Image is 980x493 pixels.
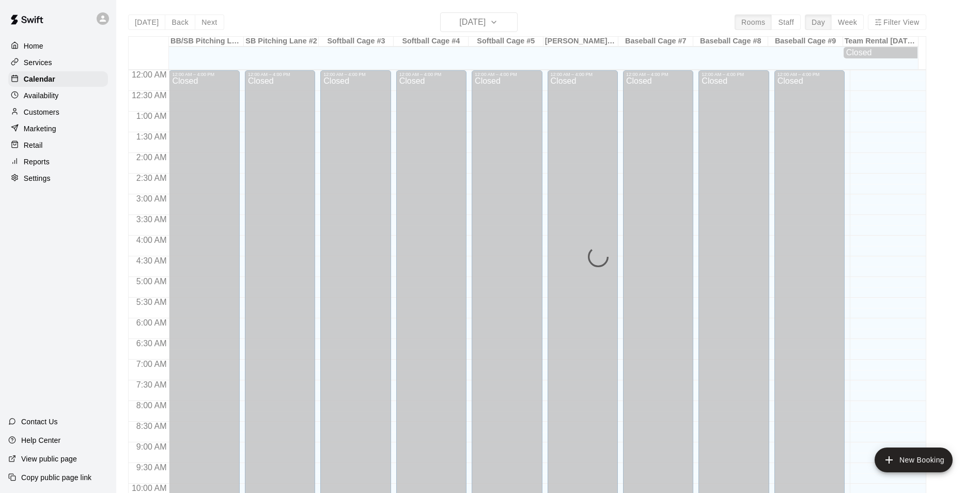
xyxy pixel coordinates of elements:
[129,91,169,100] span: 12:30 AM
[134,132,169,141] span: 1:30 AM
[134,442,169,451] span: 9:00 AM
[134,422,169,430] span: 8:30 AM
[24,90,59,101] p: Availability
[702,72,766,77] div: 12:00 AM – 4:00 PM
[8,171,108,186] a: Settings
[24,57,52,68] p: Services
[134,174,169,182] span: 2:30 AM
[24,173,51,183] p: Settings
[394,37,469,47] div: Softball Cage #4
[24,157,50,167] p: Reports
[21,435,60,445] p: Help Center
[24,41,43,51] p: Home
[8,121,108,136] a: Marketing
[134,215,169,224] span: 3:30 AM
[8,38,108,54] a: Home
[134,380,169,389] span: 7:30 AM
[399,72,463,77] div: 12:00 AM – 4:00 PM
[323,72,387,77] div: 12:00 AM – 4:00 PM
[618,37,693,47] div: Baseball Cage #7
[134,194,169,203] span: 3:00 AM
[134,360,169,368] span: 7:00 AM
[777,72,842,77] div: 12:00 AM – 4:00 PM
[8,55,108,70] a: Services
[134,112,169,120] span: 1:00 AM
[244,37,319,47] div: SB Pitching Lane #2
[768,37,843,47] div: Baseball Cage #9
[626,72,690,77] div: 12:00 AM – 4:00 PM
[134,277,169,286] span: 5:00 AM
[134,463,169,472] span: 9:30 AM
[8,71,108,87] a: Calendar
[24,124,56,134] p: Marketing
[134,401,169,410] span: 8:00 AM
[551,72,615,77] div: 12:00 AM – 4:00 PM
[846,48,915,57] div: Closed
[21,454,77,464] p: View public page
[469,37,543,47] div: Softball Cage #5
[134,256,169,265] span: 4:30 AM
[843,37,918,47] div: Team Rental [DATE] Special (2 Hours)
[134,236,169,244] span: 4:00 AM
[475,72,539,77] div: 12:00 AM – 4:00 PM
[24,74,55,84] p: Calendar
[8,88,108,103] a: Availability
[172,72,236,77] div: 12:00 AM – 4:00 PM
[134,339,169,348] span: 6:30 AM
[24,140,43,150] p: Retail
[248,72,312,77] div: 12:00 AM – 4:00 PM
[134,153,169,162] span: 2:00 AM
[319,37,394,47] div: Softball Cage #3
[693,37,768,47] div: Baseball Cage #8
[543,37,618,47] div: [PERSON_NAME] #6
[129,484,169,492] span: 10:00 AM
[21,417,58,427] p: Contact Us
[8,104,108,120] a: Customers
[21,472,91,483] p: Copy public page link
[134,298,169,306] span: 5:30 AM
[24,107,59,117] p: Customers
[8,137,108,153] a: Retail
[129,70,169,79] span: 12:00 AM
[875,448,953,472] button: add
[169,37,244,47] div: BB/SB Pitching Lane #1
[134,318,169,327] span: 6:00 AM
[8,154,108,170] a: Reports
